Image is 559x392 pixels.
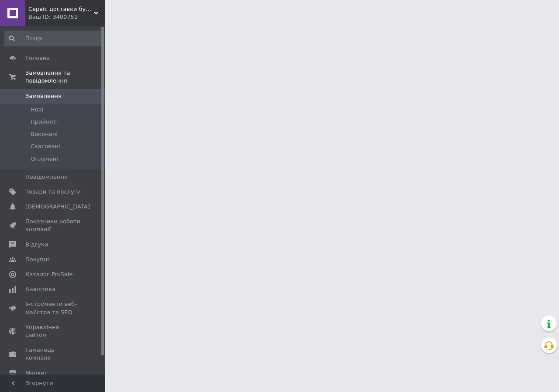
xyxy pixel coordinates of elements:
span: Аналітика [25,285,55,293]
span: Маркет [25,369,48,377]
span: Скасовані [31,142,60,150]
span: Прийняті [31,118,58,126]
span: Покупці [25,256,49,264]
span: Гаманець компанії [25,346,81,362]
span: Показники роботи компанії [25,218,81,233]
span: Замовлення [25,92,62,100]
span: Інструменти веб-майстра та SEO [25,300,81,316]
span: Каталог ProSale [25,271,72,278]
span: Головна [25,54,50,62]
input: Пошук [4,31,103,46]
span: Виконані [31,130,58,138]
span: Нові [31,106,43,114]
div: Ваш ID: 3400751 [28,13,105,21]
span: Управління сайтом [25,323,81,339]
span: Оплачені [31,155,58,163]
span: Замовлення та повідомлення [25,69,105,85]
span: Сервіс доставки будівельних матеріалів [28,5,94,13]
span: Відгуки [25,241,48,249]
span: [DEMOGRAPHIC_DATA] [25,203,90,211]
span: Товари та послуги [25,188,81,196]
span: Повідомлення [25,173,68,181]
